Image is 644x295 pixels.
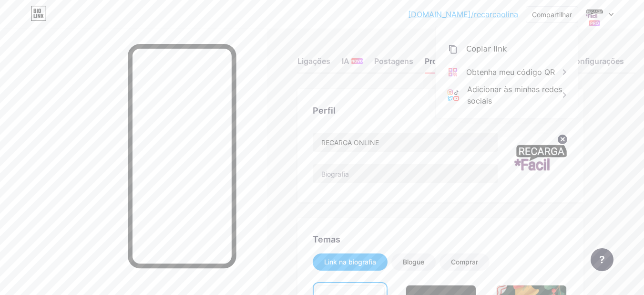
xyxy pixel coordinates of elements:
[467,84,562,105] font: Adicionar às minhas redes sociais
[313,133,498,152] input: Nome
[425,56,451,66] font: Projeto
[513,132,568,187] img: recarcaolina
[403,258,424,266] font: Blogue
[351,59,363,63] font: NOVO
[313,164,498,183] input: Biografia
[570,56,624,66] font: Configurações
[374,56,413,66] font: Postagens
[324,258,376,266] font: Link na biografia
[466,44,507,53] font: Copiar link
[451,258,478,266] font: Comprar
[408,10,518,19] font: [DOMAIN_NAME]/recarcaolina
[408,9,518,20] a: [DOMAIN_NAME]/recarcaolina
[466,67,555,77] font: Obtenha meu código QR
[532,11,572,19] font: Compartilhar
[313,105,336,116] font: Perfil
[342,56,349,66] font: IA
[585,5,603,23] img: recarcaolina
[297,56,330,66] font: Ligações
[313,234,340,244] font: Temas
